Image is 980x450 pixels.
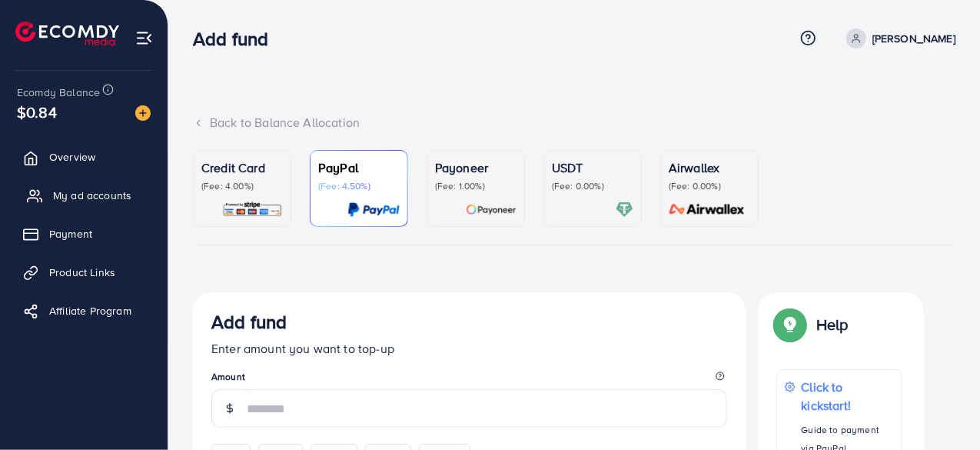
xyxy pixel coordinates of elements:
[12,218,156,249] a: Payment
[201,180,283,192] p: (Fee: 4.00%)
[193,114,955,132] div: Back to Balance Allocation
[915,381,968,438] iframe: Chat
[12,142,156,172] a: Overview
[669,158,750,177] p: Airwallex
[776,311,804,338] img: Popup guide
[211,339,727,358] p: Enter amount you want to top-up
[49,226,92,242] span: Payment
[193,28,281,50] h3: Add fund
[135,105,151,121] img: image
[466,201,517,218] img: card
[669,180,750,192] p: (Fee: 0.00%)
[17,101,57,123] span: $0.84
[435,158,517,177] p: Payoneer
[840,28,955,48] a: [PERSON_NAME]
[49,265,115,280] span: Product Links
[318,180,400,192] p: (Fee: 4.50%)
[222,201,283,218] img: card
[49,149,95,165] span: Overview
[347,201,400,218] img: card
[318,158,400,177] p: PayPal
[12,295,156,326] a: Affiliate Program
[816,315,849,334] p: Help
[552,180,633,192] p: (Fee: 0.00%)
[211,311,287,333] h3: Add fund
[15,22,119,45] img: logo
[616,201,633,218] img: card
[872,29,955,48] p: [PERSON_NAME]
[49,303,131,318] span: Affiliate Program
[664,201,750,218] img: card
[201,158,283,177] p: Credit Card
[211,370,727,389] legend: Amount
[135,29,153,47] img: menu
[552,158,633,177] p: USDT
[12,257,156,288] a: Product Links
[17,85,100,100] span: Ecomdy Balance
[435,180,517,192] p: (Fee: 1.00%)
[53,188,131,203] span: My ad accounts
[802,378,894,415] p: Click to kickstart!
[12,180,156,211] a: My ad accounts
